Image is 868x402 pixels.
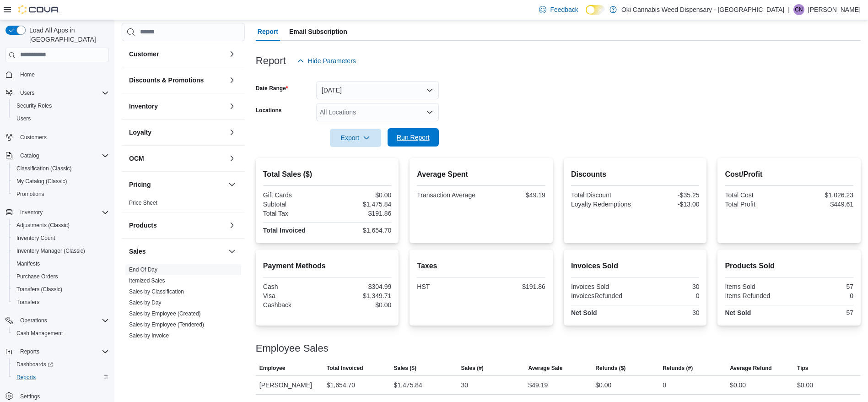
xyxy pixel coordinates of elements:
button: Inventory [129,102,225,111]
span: Sales ($) [394,364,416,372]
button: Operations [16,315,51,326]
a: Price Sheet [129,200,157,206]
div: $1,654.70 [329,227,391,234]
h2: Invoices Sold [571,261,700,272]
span: Users [16,87,109,98]
span: Sales by Day [129,299,162,306]
h2: Discounts [571,169,700,180]
span: Total Invoiced [327,364,363,372]
div: [PERSON_NAME] [256,376,323,394]
span: Transfers [13,297,109,308]
span: Users [13,113,109,124]
h3: OCM [129,154,144,163]
button: Transfers (Classic) [9,283,113,296]
span: Export [335,129,376,147]
a: Settings [16,391,43,402]
p: [PERSON_NAME] [808,4,861,15]
span: Reports [20,348,39,355]
a: Sales by Day [129,299,162,306]
a: Reports [13,372,39,383]
div: $49.19 [483,191,545,199]
button: Users [16,87,38,98]
span: Promotions [13,189,109,200]
div: 0 [663,380,666,391]
div: 0 [791,292,853,299]
a: Sales by Classification [129,288,184,295]
label: Locations [256,107,282,114]
a: Sales by Employee (Created) [129,310,201,317]
div: $1,349.71 [329,292,391,299]
span: Report [258,22,278,41]
div: Visa [263,292,325,299]
div: $449.61 [791,201,853,208]
button: Sales [129,247,225,256]
span: Refunds (#) [663,364,693,372]
div: InvoicesRefunded [571,292,633,299]
span: Operations [16,315,109,326]
a: Sales by Invoice [129,332,169,339]
div: $1,654.70 [327,380,355,391]
span: Classification (Classic) [13,163,109,174]
div: $0.00 [329,191,391,199]
button: [DATE] [316,81,439,99]
div: Transaction Average [417,191,479,199]
span: Catalog [16,150,109,161]
button: Reports [9,371,113,384]
button: Users [9,112,113,125]
div: 0 [637,292,699,299]
button: Sales [226,246,237,257]
button: Transfers [9,296,113,309]
h2: Cost/Profit [725,169,853,180]
button: Inventory Count [9,232,113,244]
span: Inventory Manager (Classic) [13,245,109,256]
h3: Employee Sales [256,343,329,354]
p: Oki Cannabis Weed Dispensary - [GEOGRAPHIC_DATA] [621,4,784,15]
button: Customers [2,130,113,144]
button: OCM [226,153,237,164]
input: Dark Mode [586,5,605,15]
button: Manifests [9,257,113,270]
button: Security Roles [9,99,113,112]
div: -$35.25 [637,191,699,199]
div: Loyalty Redemptions [571,201,633,208]
div: Gift Cards [263,191,325,199]
span: Hide Parameters [308,56,356,65]
div: Invoices Sold [571,283,633,290]
span: My Catalog (Classic) [16,178,67,185]
span: Inventory Manager (Classic) [16,247,85,255]
button: Inventory Manager (Classic) [9,244,113,257]
strong: Total Invoiced [263,227,306,234]
span: Sales by Invoice [129,332,169,339]
span: Transfers (Classic) [13,284,109,295]
a: Transfers [13,297,43,308]
span: Manifests [13,258,109,269]
span: Inventory Count [13,233,109,244]
div: $191.86 [329,210,391,217]
button: Export [330,129,381,147]
h3: Customer [129,49,159,59]
strong: Net Sold [571,309,597,316]
span: Operations [20,317,47,324]
button: My Catalog (Classic) [9,175,113,188]
span: Manifests [16,260,40,267]
h3: Report [256,55,286,66]
div: HST [417,283,479,290]
span: Customers [20,134,47,141]
button: Run Report [388,128,439,147]
button: Home [2,68,113,81]
span: Sales (#) [461,364,484,372]
span: Purchase Orders [13,271,109,282]
span: Transfers [16,299,39,306]
div: $49.19 [528,380,548,391]
h3: Sales [129,247,146,256]
a: Inventory Count [13,233,59,244]
button: Inventory [226,101,237,112]
span: Run Report [397,133,430,142]
span: Cash Management [16,330,63,337]
button: Pricing [129,180,225,189]
a: Users [13,113,34,124]
h3: Products [129,221,157,230]
a: Manifests [13,258,43,269]
a: Classification (Classic) [13,163,75,174]
span: Refunds ($) [595,364,625,372]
